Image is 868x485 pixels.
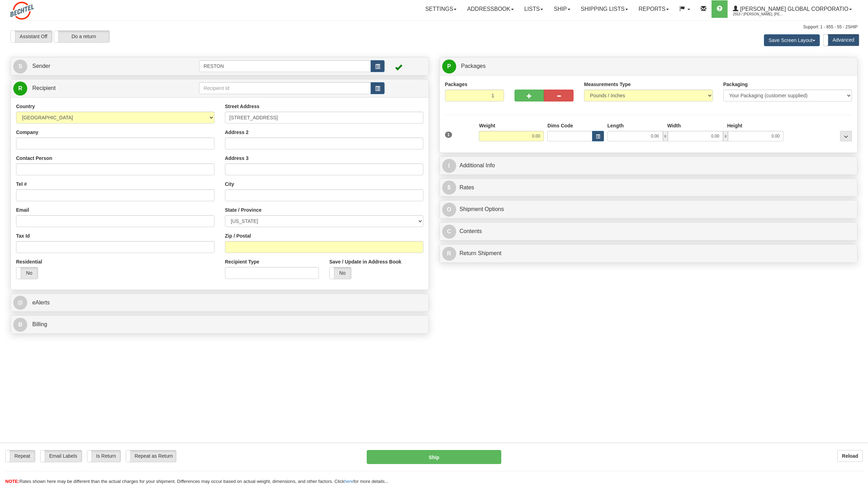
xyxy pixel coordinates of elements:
[13,296,426,310] a: @ eAlerts
[329,258,401,265] label: Save / Update in Address Book
[442,181,855,195] a: $Rates
[5,479,19,484] span: NOTE:
[442,181,456,195] span: $
[54,31,109,42] label: Do a return
[840,131,852,141] div: ...
[764,34,820,46] button: Save Screen Layout
[13,318,27,332] span: B
[633,0,674,18] a: Reports
[225,206,262,213] label: State / Province
[16,129,38,136] label: Company
[728,0,857,18] a: [PERSON_NAME] Global Corporatio 2553 / [PERSON_NAME], [PERSON_NAME]
[126,450,176,462] label: Repeat as Return
[32,63,50,69] span: Sender
[479,122,495,129] label: Weight
[13,59,27,73] span: S
[32,300,50,305] span: eAlerts
[519,0,548,18] a: Lists
[225,103,260,110] label: Street Address
[462,0,519,18] a: Addressbook
[13,59,199,73] a: S Sender
[663,131,668,141] span: x
[442,247,456,261] span: R
[824,34,859,46] label: Advanced
[584,81,631,88] label: Measurements Type
[225,181,234,188] label: City
[445,132,452,138] span: 1
[442,225,456,239] span: C
[199,60,371,72] input: Sender Id
[344,479,353,484] a: here
[16,181,27,188] label: Tel #
[727,122,743,129] label: Height
[13,317,426,332] a: B Billing
[548,0,575,18] a: Ship
[32,85,56,91] span: Recipient
[442,224,855,239] a: CContents
[10,24,858,30] div: Support: 1 - 855 - 55 - 2SHIP
[16,155,52,162] label: Contact Person
[442,59,855,73] a: P Packages
[461,63,486,69] span: Packages
[442,203,456,217] span: O
[667,122,681,129] label: Width
[723,81,748,88] label: Packaging
[13,82,27,96] span: R
[842,453,858,459] b: Reload
[420,0,462,18] a: Settings
[837,450,863,462] button: Reload
[225,155,249,162] label: Address 3
[442,246,855,261] a: RReturn Shipment
[225,129,249,136] label: Address 2
[16,206,29,213] label: Email
[16,103,35,110] label: Country
[442,159,855,173] a: IAdditional Info
[6,450,35,462] label: Repeat
[225,258,260,265] label: Recipient Type
[733,11,785,18] span: 2553 / [PERSON_NAME], [PERSON_NAME]
[225,112,423,124] input: Enter a location
[442,159,456,173] span: I
[607,122,624,129] label: Length
[16,267,38,279] label: No
[723,131,728,141] span: x
[547,122,573,129] label: Dims Code
[576,0,633,18] a: Shipping lists
[13,81,178,96] a: R Recipient
[32,321,47,327] span: Billing
[87,450,121,462] label: Is Return
[16,258,42,265] label: Residential
[41,450,82,462] label: Email Labels
[738,6,848,12] span: [PERSON_NAME] Global Corporatio
[225,232,251,239] label: Zip / Postal
[442,202,855,217] a: OShipment Options
[199,82,371,94] input: Recipient Id
[367,450,501,464] button: Ship
[445,81,468,88] label: Packages
[442,59,456,73] span: P
[10,2,34,20] img: logo2553.jpg
[11,31,52,42] label: Assistant Off
[330,267,351,279] label: No
[13,296,27,310] span: @
[16,232,30,239] label: Tax Id
[852,207,867,278] iframe: chat widget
